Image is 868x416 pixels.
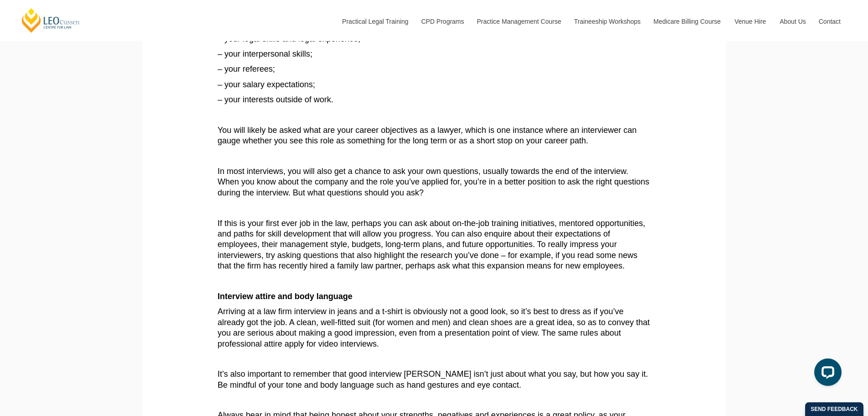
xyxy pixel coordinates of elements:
a: Contact [812,2,847,41]
a: Practical Legal Training [335,2,415,41]
b: Interview attire and body language [218,292,353,301]
span: Arriving at a law firm interview in jeans and a t-shirt is obviously not a good look, so it’s bes... [218,307,650,348]
a: Traineeship Workshops [567,2,647,41]
a: [PERSON_NAME] Centre for Law [21,7,81,33]
span: If this is your first ever job in the law, perhaps you can ask about on-the-job training initiati... [218,219,646,271]
span: – your referees; [218,64,275,74]
span: – your salary expectations; [218,80,315,89]
a: About Us [773,2,812,41]
a: Venue Hire [728,2,773,41]
a: Medicare Billing Course [647,2,728,41]
span: In most interviews, you will also get a chance to ask your own questions, usually towards the end... [218,167,650,197]
iframe: LiveChat chat widget [807,355,845,393]
a: CPD Programs [414,2,470,41]
span: – your legal skills and legal experience; [218,34,360,43]
span: You will likely be asked what are your career objectives as a lawyer, which is one instance where... [218,126,637,145]
span: – your interests outside of work. [218,95,334,104]
span: It’s also important to remember that good interview [PERSON_NAME] isn’t just about what you say, ... [218,369,648,389]
span: – your interpersonal skills; [218,49,313,58]
a: Practice Management Course [470,2,567,41]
